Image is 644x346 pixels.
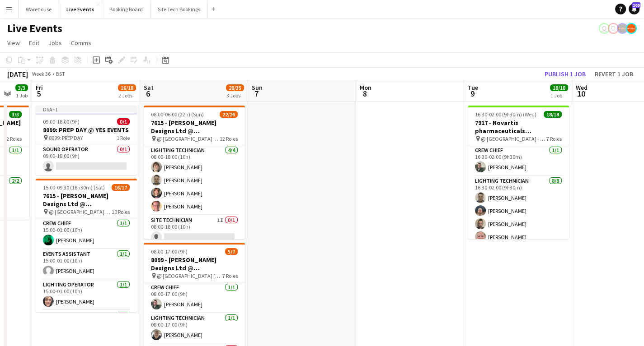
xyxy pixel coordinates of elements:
app-card-role: Site Technician1I0/108:00-18:00 (10h) [144,215,245,246]
span: 6 [142,88,154,99]
div: 1 Job [16,92,28,99]
app-user-avatar: Technical Department [599,23,610,34]
span: Fri [36,83,43,92]
h1: Live Events [7,22,62,35]
span: View [7,39,20,47]
button: Warehouse [19,0,59,18]
span: 22/26 [220,111,238,118]
span: 7 [250,88,263,99]
div: 2 Jobs [118,92,136,99]
span: 10 Roles [112,208,130,215]
span: 2 Roles [6,135,22,142]
span: 16/18 [118,84,136,91]
span: Mon [360,83,371,92]
span: Sun [252,83,263,92]
span: @ [GEOGRAPHIC_DATA] - 7615 [49,208,112,215]
app-job-card: 08:00-06:00 (22h) (Sun)22/267615 - [PERSON_NAME] Designs Ltd @ [GEOGRAPHIC_DATA] @ [GEOGRAPHIC_DA... [144,106,245,239]
a: Comms [67,37,95,49]
div: 1 Job [550,92,568,99]
span: 109 [632,2,640,8]
app-card-role: Events Assistant1/115:00-01:00 (10h)[PERSON_NAME] [36,249,137,280]
app-job-card: Draft09:00-18:00 (9h)0/18099: PREP DAY @ YES EVENTS 8099: PREP DAY1 RoleSound Operator0/109:00-18... [36,106,137,175]
span: Week 36 [30,70,52,77]
span: Wed [576,83,588,92]
app-job-card: 15:00-09:30 (18h30m) (Sat)16/177615 - [PERSON_NAME] Designs Ltd @ [GEOGRAPHIC_DATA] @ [GEOGRAPHIC... [36,179,137,312]
a: View [4,37,24,49]
span: 08:00-06:00 (22h) (Sun) [151,111,204,118]
span: 10 [574,88,588,99]
span: 3/3 [15,84,28,91]
span: @ [GEOGRAPHIC_DATA] - 7917 [481,135,546,142]
span: 8099: PREP DAY [49,134,83,141]
span: 18/18 [550,84,568,91]
app-card-role: Lighting Technician1/108:00-17:00 (9h)[PERSON_NAME] [144,313,245,344]
app-user-avatar: Akash Karegoudar [608,23,619,34]
span: Comms [71,39,91,47]
h3: 7917 - Novartis pharmaceuticals Corporation @ [GEOGRAPHIC_DATA] [468,119,569,135]
span: 18/18 [544,111,562,118]
span: Tue [468,83,478,92]
span: 16/17 [112,184,130,191]
span: 28/35 [226,84,244,91]
span: 7 Roles [546,135,562,142]
span: @ [GEOGRAPHIC_DATA] [GEOGRAPHIC_DATA] - 8099 [157,272,222,279]
app-user-avatar: Alex Gill [626,23,637,34]
a: Jobs [45,37,66,49]
span: 09:00-18:00 (9h) [43,118,80,125]
span: Sat [144,83,154,92]
span: 5/7 [225,248,238,255]
span: Jobs [48,39,62,47]
span: 8 [358,88,371,99]
a: Edit [25,37,43,49]
button: Publish 1 job [541,68,589,80]
span: 7 Roles [222,272,238,279]
app-card-role: Crew Chief1/108:00-17:00 (9h)[PERSON_NAME] [144,282,245,313]
span: 1 Role [117,134,130,141]
button: Site Tech Bookings [150,0,208,18]
span: 08:00-17:00 (9h) [151,248,188,255]
div: [DATE] [7,69,28,78]
button: Live Events [59,0,102,18]
h3: 8099 - [PERSON_NAME] Designs Ltd @ [GEOGRAPHIC_DATA] [144,256,245,272]
span: 12 Roles [220,135,238,142]
h3: 7615 - [PERSON_NAME] Designs Ltd @ [GEOGRAPHIC_DATA] [36,192,137,208]
app-job-card: 16:30-02:00 (9h30m) (Wed)18/187917 - Novartis pharmaceuticals Corporation @ [GEOGRAPHIC_DATA] @ [... [468,106,569,239]
span: 9 [466,88,478,99]
h3: 7615 - [PERSON_NAME] Designs Ltd @ [GEOGRAPHIC_DATA] [144,119,245,135]
app-user-avatar: Production Managers [617,23,628,34]
span: 0/1 [117,118,130,125]
button: Revert 1 job [591,68,637,80]
h3: 8099: PREP DAY @ YES EVENTS [36,126,137,134]
app-card-role: Crew Chief1/115:00-01:00 (10h)[PERSON_NAME] [36,218,137,249]
div: 3 Jobs [226,92,244,99]
span: Edit [29,39,39,47]
div: Draft [36,106,137,113]
span: 16:30-02:00 (9h30m) (Wed) [475,111,536,118]
button: Booking Board [102,0,150,18]
app-card-role: Crew Chief1/116:30-02:00 (9h30m)[PERSON_NAME] [468,145,569,176]
app-card-role: Sound Operator0/109:00-18:00 (9h) [36,144,137,175]
app-card-role: Lighting Technician8/816:30-02:00 (9h30m)[PERSON_NAME][PERSON_NAME][PERSON_NAME][PERSON_NAME] [468,176,569,298]
app-card-role: Lighting Operator1/115:00-01:00 (10h)[PERSON_NAME] [36,280,137,310]
span: 15:00-09:30 (18h30m) (Sat) [43,184,105,191]
div: BST [56,70,65,77]
span: 3/3 [9,111,22,118]
span: @ [GEOGRAPHIC_DATA] - 7615 [157,135,220,142]
app-card-role: Lighting Technician4/408:00-18:00 (10h)[PERSON_NAME][PERSON_NAME][PERSON_NAME][PERSON_NAME] [144,145,245,215]
a: 109 [629,4,639,14]
span: 5 [34,88,43,99]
